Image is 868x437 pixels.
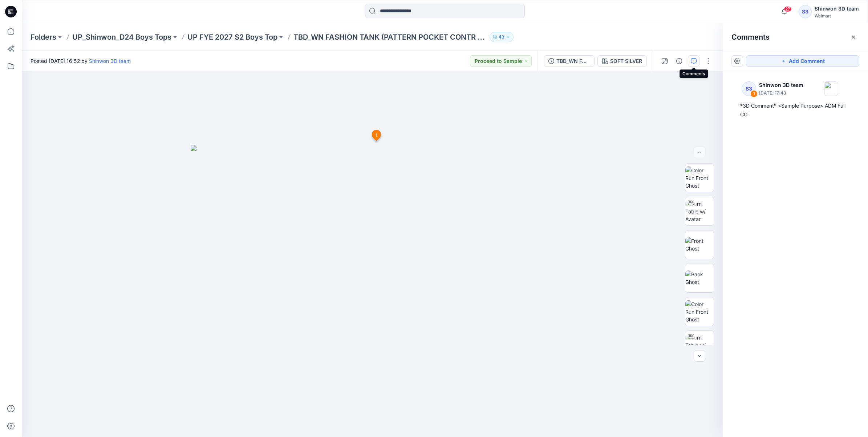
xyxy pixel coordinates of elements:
img: Front Ghost [685,237,714,252]
div: Shinwon 3D team [815,4,859,13]
span: 27 [784,6,792,12]
div: Walmart [815,13,859,19]
button: Add Comment [746,55,859,67]
div: SOFT SILVER [610,57,642,65]
p: [DATE] 17:43 [759,89,803,97]
div: S3 [799,5,812,18]
a: UP FYE 2027 S2 Boys Top [187,32,277,42]
img: Turn Table w/ Avatar [685,334,714,357]
p: TBD_WN FASHION TANK (PATTERN POCKET CONTR BINDING) [293,32,487,42]
button: Details [673,55,685,67]
div: 1 [750,90,758,97]
button: SOFT SILVER [597,55,647,67]
img: Back Ghost [685,270,714,286]
div: *3D Comment* <Sample Purpose> ADM Full CC [740,101,851,119]
a: Folders [31,32,56,42]
img: Color Run Front Ghost [685,167,714,189]
a: UP_Shinwon_D24 Boys Tops [72,32,171,42]
a: Shinwon 3D team [89,58,131,64]
h2: Comments [731,33,770,41]
button: TBD_WN FASHION TANK (PATTERN POCKET CONTR BINDING) [544,55,595,67]
p: 43 [499,33,504,41]
button: 43 [490,32,514,42]
div: TBD_WN FASHION TANK (PATTERN POCKET CONTR BINDING) [556,57,590,65]
img: eyJhbGciOiJIUzI1NiIsImtpZCI6IjAiLCJzbHQiOiJzZXMiLCJ0eXAiOiJKV1QifQ.eyJkYXRhIjp7InR5cGUiOiJzdG9yYW... [191,145,554,437]
img: Turn Table w/ Avatar [685,200,714,223]
span: Posted [DATE] 16:52 by [31,57,131,65]
div: S3 [742,81,756,96]
p: Shinwon 3D team [759,81,803,89]
img: Color Run Front Ghost [685,300,714,323]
